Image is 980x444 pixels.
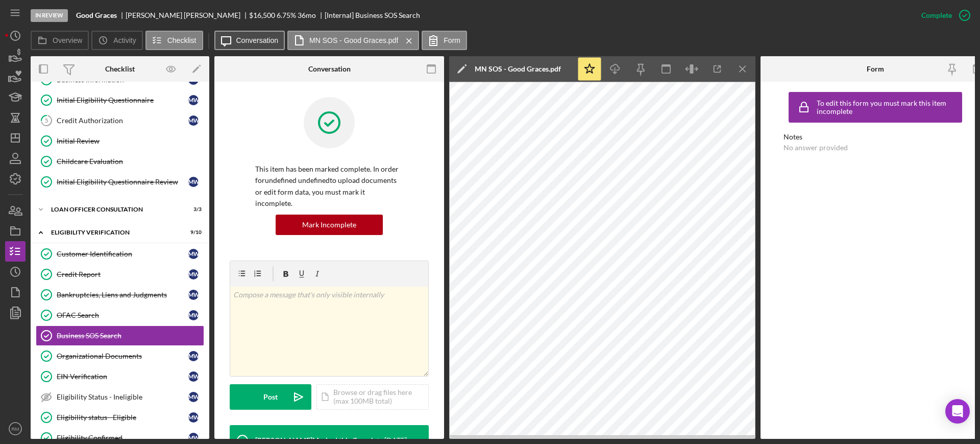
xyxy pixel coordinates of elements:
div: Customer Identification [57,250,188,258]
div: Childcare Evaluation [57,157,204,166]
div: Credit Report [57,270,188,278]
label: Conversation [236,36,279,44]
label: MN SOS - Good Graces.pdf [309,36,398,44]
p: This item has been marked complete. In order for undefined undefined to upload documents or edit ... [255,163,403,209]
text: RM [12,426,19,432]
div: 3 / 3 [183,206,202,213]
a: EIN VerificationMW [36,366,204,387]
button: Complete [911,5,975,26]
div: M W [188,351,199,361]
label: Overview [53,36,82,44]
div: EIN Verification [57,372,188,381]
div: Mark Incomplete [302,215,356,235]
div: M W [188,371,199,382]
div: Notes [783,133,967,141]
div: Conversation [308,65,351,73]
div: [Internal] Business SOS Search [325,11,420,19]
div: Checklist [105,65,135,73]
div: Open Intercom Messenger [945,399,970,424]
button: Activity [91,31,142,50]
div: Eligibility Verification [51,229,176,236]
div: [PERSON_NAME] [PERSON_NAME] [126,11,249,19]
div: Eligibility Status - Ineligible [57,393,188,401]
label: Form [444,36,460,44]
div: M W [188,115,199,126]
button: Checklist [145,31,203,50]
div: OFAC Search [57,311,188,319]
div: Loan Officer Consultation [51,206,176,213]
a: 5Credit AuthorizationMW [36,110,204,131]
div: 9 / 10 [183,229,202,236]
div: M W [188,392,199,402]
a: Credit ReportMW [36,264,204,285]
a: Business SOS Search [36,325,204,346]
a: Initial Eligibility QuestionnaireMW [36,90,204,110]
div: M W [188,249,199,259]
span: $16,500 [249,11,275,19]
div: M W [188,412,199,423]
tspan: 5 [45,117,48,124]
div: Credit Authorization [57,116,188,125]
div: Initial Review [57,137,204,145]
a: Bankruptcies, Liens and JudgmentsMW [36,285,204,305]
div: M W [188,95,199,105]
a: Organizational DocumentsMW [36,346,204,366]
div: Bankruptcies, Liens and Judgments [57,291,188,299]
button: MN SOS - Good Graces.pdf [287,31,419,50]
button: RM [5,418,26,439]
button: Overview [31,31,89,50]
div: 36 mo [298,11,316,19]
div: Eligibility Confirmed [57,434,188,442]
a: Initial Eligibility Questionnaire ReviewMW [36,172,204,192]
div: Initial Eligibility Questionnaire [57,96,188,104]
a: Initial Review [36,131,204,151]
b: Good Graces [76,11,117,19]
a: Childcare Evaluation [36,151,204,172]
button: Mark Incomplete [276,215,383,235]
div: To edit this form you must mark this item incomplete [817,99,960,115]
div: Business SOS Search [57,332,204,340]
label: Checklist [167,36,197,44]
div: Initial Eligibility Questionnaire Review [57,178,188,186]
div: Organizational Documents [57,352,188,360]
a: Eligibility status - EligibleMW [36,407,204,428]
div: Post [263,384,278,410]
button: Conversation [214,31,285,50]
div: Complete [921,5,952,26]
label: Activity [113,36,136,44]
div: No answer provided [783,144,848,152]
div: M W [188,310,199,320]
a: Eligibility Status - IneligibleMW [36,387,204,407]
a: OFAC SearchMW [36,305,204,325]
div: MN SOS - Good Graces.pdf [475,65,561,73]
a: Customer IdentificationMW [36,244,204,264]
div: M W [188,433,199,443]
div: M W [188,290,199,300]
div: In Review [31,9,68,22]
button: Form [422,31,467,50]
div: M W [188,177,199,187]
div: Form [867,65,884,73]
div: Eligibility status - Eligible [57,413,188,422]
button: Post [230,384,311,410]
div: 6.75 % [277,11,296,19]
div: M W [188,269,199,279]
